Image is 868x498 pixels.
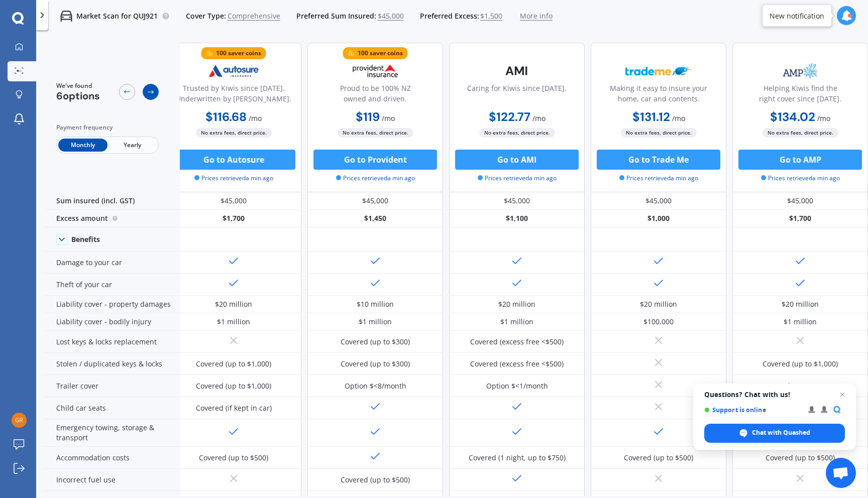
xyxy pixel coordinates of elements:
div: Lost keys & locks replacement [44,331,180,353]
div: Covered (excess free <$500) [470,337,564,347]
b: $134.02 [770,109,815,125]
span: / mo [532,113,546,123]
div: $20 million [498,299,535,309]
div: $45,000 [732,192,868,210]
span: Prices retrieved a min ago [619,174,698,183]
div: $1,100 [449,210,585,227]
b: $116.68 [205,109,247,125]
span: No extra fees, direct price. [763,128,838,138]
img: points [206,50,213,57]
div: $45,000 [591,192,726,210]
span: Prices retrieved a min ago [761,174,840,183]
span: Preferred Excess: [420,11,479,21]
div: Covered (up to $500) [624,453,693,463]
div: $20 million [640,299,677,309]
div: Covered (up to $500) [199,453,268,463]
div: Covered (up to $300) [341,337,410,347]
div: Covered (up to $500) [341,475,410,485]
div: $10 million [357,299,394,309]
div: Excess amount [44,210,180,227]
span: Prices retrieved a min ago [194,174,273,183]
button: Go to AMP [738,150,862,170]
img: points [348,50,355,57]
img: Provident.png [342,58,408,83]
div: Covered (up to $1,000) [196,381,271,391]
div: Trusted by Kiwis since [DATE]. Underwritten by [PERSON_NAME]. [174,83,293,108]
div: Option $<8/month [345,381,406,391]
div: New notification [770,11,824,21]
button: Go to Autosure [172,150,295,170]
div: Covered (up to $1,000) [763,381,838,391]
div: $1 million [784,317,817,327]
span: 6 options [56,89,100,102]
div: Covered (up to $1,000) [196,359,271,369]
a: Open chat [826,458,856,488]
div: Helping Kiwis find the right cover since [DATE]. [741,83,859,108]
div: Stolen / duplicated keys & locks [44,353,180,375]
div: $100,000 [643,317,674,327]
img: Trademe.webp [625,58,692,83]
span: Monthly [58,139,107,152]
span: No extra fees, direct price. [196,128,272,138]
div: Emergency towing, storage & transport [44,419,180,447]
div: Payment frequency [56,122,159,133]
div: Sum insured (incl. GST) [44,192,180,210]
img: car.f15378c7a67c060ca3f3.svg [60,10,72,22]
img: AMP.webp [767,58,833,83]
div: $1,700 [166,210,301,227]
div: Covered (excess free <$500) [470,359,564,369]
div: 100 saver coins [216,48,261,58]
img: 533d18ebea72f108a0cda957ffecbdc0 [12,413,27,428]
span: We've found [56,81,100,90]
div: $45,000 [449,192,585,210]
span: / mo [672,113,685,123]
div: Trailer cover [44,375,180,397]
span: $45,000 [378,11,404,21]
span: $1,500 [480,11,502,21]
span: No extra fees, direct price. [338,128,413,138]
span: Questions? Chat with us! [704,391,845,399]
span: Yearly [107,139,157,152]
div: Child car seats [44,397,180,419]
span: No extra fees, direct price. [479,128,555,138]
div: $45,000 [166,192,301,210]
div: Liability cover - bodily injury [44,313,180,331]
span: Comprehensive [228,11,280,21]
span: No extra fees, direct price. [621,128,697,138]
div: Covered (up to $300) [341,359,410,369]
b: $119 [356,109,380,125]
p: Market Scan for QUJ921 [76,11,158,21]
span: More info [520,11,553,21]
span: / mo [382,113,395,123]
b: $122.77 [489,109,530,125]
div: Proud to be 100% NZ owned and driven. [316,83,435,108]
div: $20 million [782,299,819,309]
div: $1 million [500,317,533,327]
button: Go to Trade Me [597,150,720,170]
div: $1,700 [732,210,868,227]
span: Support is online [704,406,801,414]
div: Covered (1 night, up to $750) [469,453,566,463]
div: $1 million [359,317,392,327]
div: $1,000 [591,210,726,227]
span: / mo [817,113,830,123]
span: Cover Type: [186,11,226,21]
b: $131.12 [632,109,670,125]
div: Covered (if kept in car) [196,403,272,413]
div: Benefits [71,235,100,244]
div: Covered (up to $1,000) [763,359,838,369]
span: Chat with Quashed [752,428,810,437]
span: Chat with Quashed [704,424,845,443]
div: Caring for Kiwis since [DATE]. [467,83,567,108]
span: Prices retrieved a min ago [478,174,557,183]
div: Liability cover - property damages [44,296,180,313]
div: Covered (up to $500) [766,453,835,463]
div: Accommodation costs [44,447,180,469]
div: $20 million [215,299,252,309]
button: Go to AMI [455,150,579,170]
span: Preferred Sum Insured: [296,11,376,21]
div: $1,450 [307,210,443,227]
div: $1 million [217,317,250,327]
img: Autosure.webp [200,58,267,83]
div: Option $<1/month [486,381,548,391]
